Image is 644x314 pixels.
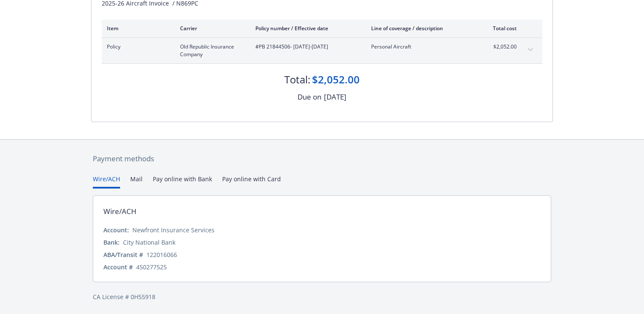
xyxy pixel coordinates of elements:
[371,25,471,32] div: Line of coverage / description
[180,43,242,58] span: Old Republic Insurance Company
[93,174,120,188] button: Wire/ACH
[136,263,167,271] div: 450277525
[146,250,177,259] div: 122016066
[123,238,175,247] div: City National Bank
[222,174,281,188] button: Pay online with Card
[130,174,143,188] button: Mail
[103,263,133,271] div: Account #
[93,292,551,301] div: CA License # 0H55918
[255,43,358,51] span: #PB 21844506 - [DATE]-[DATE]
[324,91,346,103] div: [DATE]
[93,153,551,164] div: Payment methods
[103,250,143,259] div: ABA/Transit #
[103,238,120,247] div: Bank:
[485,43,517,51] span: $2,052.00
[485,25,517,32] div: Total cost
[371,43,471,51] span: Personal Aircraft
[312,72,360,87] div: $2,052.00
[255,25,358,32] div: Policy number / Effective date
[524,43,537,57] button: expand content
[102,38,542,63] div: PolicyOld Republic Insurance Company#PB 21844506- [DATE]-[DATE]Personal Aircraft$2,052.00expand c...
[298,91,321,103] div: Due on
[107,43,166,51] span: Policy
[153,174,212,188] button: Pay online with Bank
[284,72,310,87] div: Total:
[180,25,242,32] div: Carrier
[132,226,215,234] div: Newfront Insurance Services
[103,226,129,234] div: Account:
[107,25,166,32] div: Item
[103,206,137,217] div: Wire/ACH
